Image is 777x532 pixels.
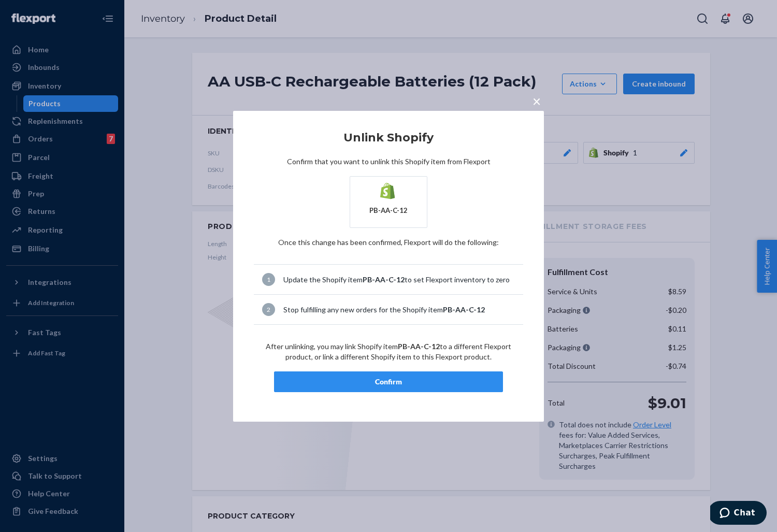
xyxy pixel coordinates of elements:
p: Once this change has been confirmed, Flexport will do the following : [254,237,523,248]
div: Stop fulfilling any new orders for the Shopify item [283,305,515,315]
div: PB-AA-C-12 [369,206,408,215]
div: Update the Shopify item to set Flexport inventory to zero [283,275,515,285]
span: PB-AA-C-12 [363,275,405,284]
iframe: Opens a widget where you can chat to one of our agents [710,501,767,527]
div: 1 [262,273,275,286]
p: After unlinking, you may link Shopify item to a different Flexport product, or link a different S... [254,341,523,362]
button: Confirm [274,371,503,392]
span: PB-AA-C-12 [398,342,440,351]
div: Confirm [283,377,494,387]
div: 2 [262,303,275,316]
span: × [533,92,541,110]
span: PB-AA-C-12 [443,305,485,314]
p: Confirm that you want to unlink this Shopify item from Flexport [254,156,523,167]
h2: Unlink Shopify [254,132,523,144]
